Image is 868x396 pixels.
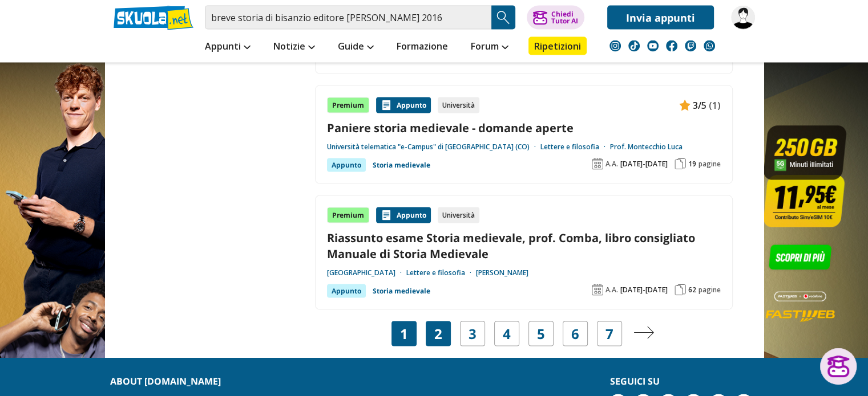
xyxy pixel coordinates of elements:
[205,6,491,30] input: Cerca appunti, riassunti o versioni
[503,326,511,342] a: 4
[400,326,408,342] span: 1
[491,6,515,30] button: Search Button
[373,158,430,172] a: Storia medievale
[468,37,511,58] a: Forum
[335,37,377,58] a: Guide
[592,158,603,170] img: Anno accademico
[527,6,584,30] button: ChiediTutor AI
[495,9,512,26] img: Cerca appunti, riassunti o versioni
[476,268,528,277] a: [PERSON_NAME]
[675,158,686,170] img: Pagine
[605,285,618,295] span: A.A.
[551,11,578,25] div: Chiedi Tutor AI
[688,285,696,295] span: 62
[693,98,706,113] span: 3/5
[528,37,587,55] a: Ripetizioni
[406,268,476,277] a: Lettere e filosofia
[709,98,721,113] span: (1)
[731,6,755,30] img: Gnoc
[633,326,654,342] a: Pagina successiva
[647,40,659,52] img: youtube
[540,142,610,152] a: Lettere e filosofia
[620,285,668,295] span: [DATE]-[DATE]
[605,160,618,169] span: A.A.
[271,37,318,58] a: Notizie
[327,120,721,136] a: Paniere storia medievale - domande aperte
[620,160,668,169] span: [DATE]-[DATE]
[394,37,451,58] a: Formazione
[609,40,621,52] img: instagram
[438,97,479,113] div: Università
[699,285,721,295] span: pagine
[202,37,253,58] a: Appunti
[605,326,613,342] a: 7
[327,284,366,298] div: Appunto
[633,326,654,339] img: Pagina successiva
[376,97,431,113] div: Appunto
[699,160,721,169] span: pagine
[592,284,603,296] img: Anno accademico
[327,97,369,113] div: Premium
[327,158,366,172] div: Appunto
[434,326,442,342] a: 2
[327,207,369,223] div: Premium
[327,268,406,277] a: [GEOGRAPHIC_DATA]
[537,326,545,342] a: 5
[327,230,721,261] a: Riassunto esame Storia medievale, prof. Comba, libro consigliato Manuale di Storia Medievale
[675,284,686,296] img: Pagine
[376,207,431,223] div: Appunto
[469,326,477,342] a: 3
[685,40,696,52] img: twitch
[610,142,683,152] a: Prof. Montecchio Luca
[438,207,479,223] div: Università
[381,100,392,111] img: Appunti contenuto
[628,40,640,52] img: tiktok
[688,160,696,169] span: 19
[607,6,714,30] a: Invia appunti
[327,142,540,152] a: Università telematica "e-Campus" di [GEOGRAPHIC_DATA] (CO)
[666,40,677,52] img: facebook
[315,321,733,346] nav: Navigazione pagine
[110,375,221,387] strong: About [DOMAIN_NAME]
[571,326,579,342] a: 6
[609,375,659,387] strong: Seguici su
[381,210,392,221] img: Appunti contenuto
[679,100,691,111] img: Appunti contenuto
[373,284,430,298] a: Storia medievale
[704,40,715,52] img: WhatsApp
